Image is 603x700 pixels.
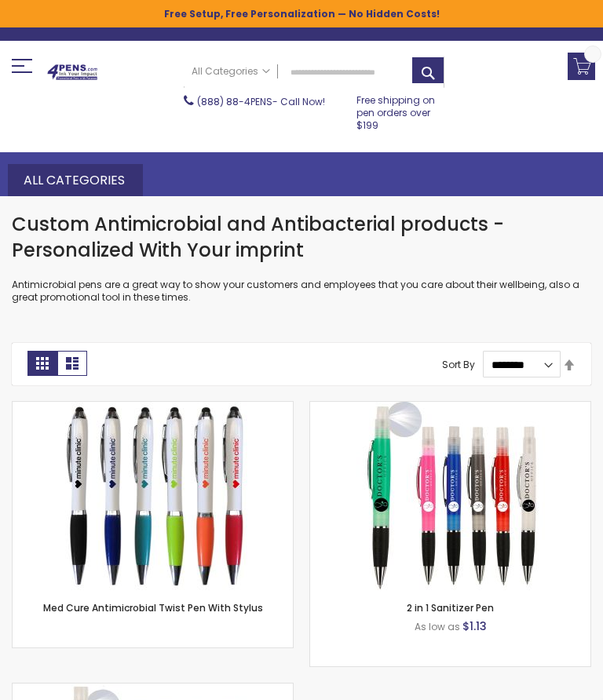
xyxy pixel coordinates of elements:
span: As low as [415,620,460,633]
img: 2 in 1 Sanitizer Pen [356,402,545,590]
strong: Grid [27,351,57,376]
div: Free shipping on pen orders over $199 [356,88,444,133]
img: Med Cure Antimicrobial Twist Pen With Stylus [59,402,247,590]
a: 2 in One Sanitizer Pen Combo [59,683,247,696]
h1: Custom Antimicrobial and Antibacterial products - Personalized With Your imprint [12,212,591,263]
a: All Categories [184,57,278,86]
a: 2 in 1 Sanitizer Pen [407,601,494,614]
a: Med Cure Antimicrobial Twist Pen With Stylus [59,401,247,414]
a: Med Cure Antimicrobial Twist Pen With Stylus [43,601,263,614]
div: Antimicrobial pens are a great way to show your customers and employees that you care about their... [12,212,591,304]
a: (888) 88-4PENS [197,95,272,108]
img: 4Pens Custom Pens and Promotional Products [47,64,97,80]
a: 2 in 1 Sanitizer Pen [356,401,545,414]
span: All Categories [192,65,270,78]
span: - Call Now! [197,95,325,108]
span: $1.13 [462,618,487,634]
label: Sort By [442,358,475,371]
div: All Categories [8,164,143,197]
